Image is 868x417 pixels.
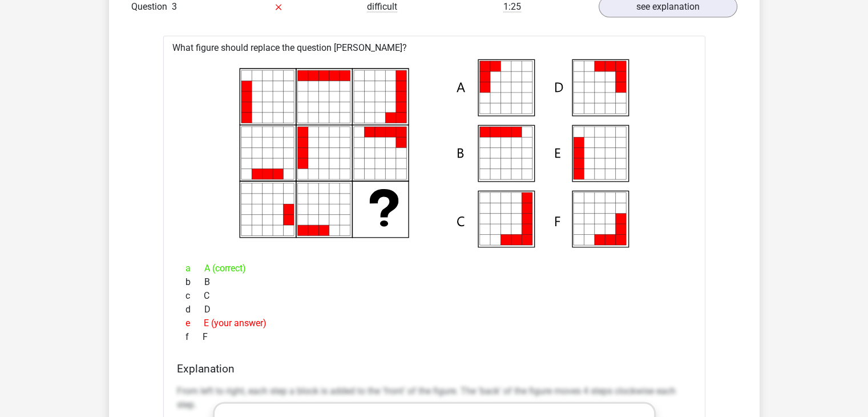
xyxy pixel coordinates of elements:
span: 3 [172,1,177,12]
span: f [185,330,203,344]
span: e [185,316,204,330]
span: a [185,262,204,275]
div: D [177,303,692,316]
div: B [177,275,692,289]
span: b [185,275,204,289]
div: F [177,330,692,344]
div: C [177,289,692,303]
span: d [185,303,204,316]
span: 1:25 [503,1,521,13]
div: E (your answer) [177,316,692,330]
span: difficult [367,1,397,13]
span: c [185,289,204,303]
h4: Explanation [177,362,692,375]
div: A (correct) [177,262,692,275]
p: From left to right, each step a block is added to the 'front' of the figure. The 'back' of the fi... [177,384,692,412]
